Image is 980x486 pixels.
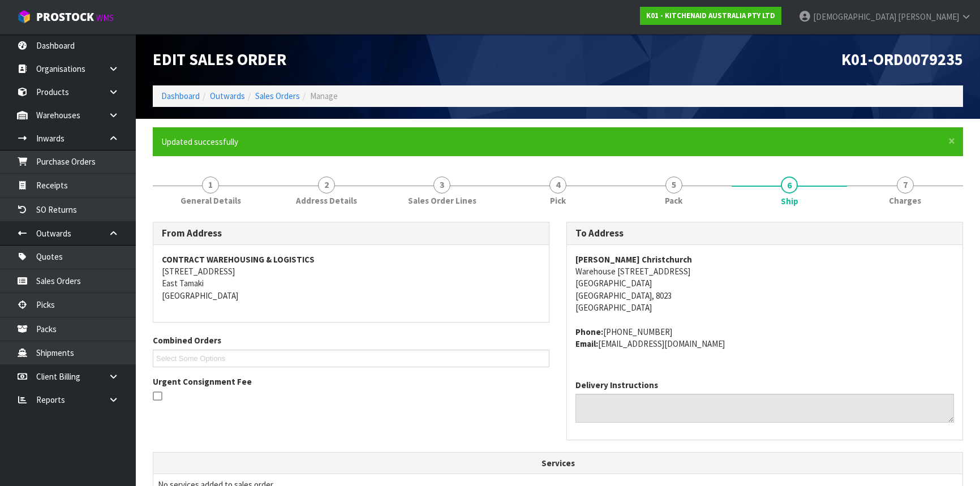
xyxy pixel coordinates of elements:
strong: K01 - KITCHENAID AUSTRALIA PTY LTD [646,11,775,20]
a: Dashboard [161,91,200,101]
span: 3 [433,177,450,193]
label: Urgent Consignment Fee [153,376,252,388]
span: Address Details [296,195,357,207]
span: [PERSON_NAME] [898,11,959,22]
address: [PHONE_NUMBER] [EMAIL_ADDRESS][DOMAIN_NAME] [575,326,954,350]
a: Outwards [210,91,245,101]
h3: To Address [575,228,954,239]
span: 6 [781,177,798,193]
span: K01-ORD0079235 [841,49,963,70]
span: 5 [665,177,682,193]
span: General Details [180,195,241,207]
span: 2 [318,177,335,193]
label: Delivery Instructions [575,379,658,391]
h3: From Address [162,228,540,239]
span: Updated successfully [161,136,238,147]
span: Ship [781,195,798,207]
span: 7 [897,177,914,193]
address: [STREET_ADDRESS] East Tamaki [GEOGRAPHIC_DATA] [162,253,540,302]
th: Services [153,453,962,474]
span: Sales Order Lines [408,195,476,207]
strong: CONTRACT WAREHOUSING & LOGISTICS [162,254,315,265]
span: Edit Sales Order [153,49,286,70]
span: × [948,133,955,149]
span: ProStock [36,10,94,24]
span: 4 [549,177,566,193]
span: Pick [550,195,566,207]
a: K01 - KITCHENAID AUSTRALIA PTY LTD [640,7,781,25]
label: Combined Orders [153,334,221,346]
span: [DEMOGRAPHIC_DATA] [813,11,896,22]
span: 1 [202,177,219,193]
strong: phone [575,326,603,337]
a: Sales Orders [255,91,300,101]
span: Charges [889,195,921,207]
strong: [PERSON_NAME] Christchurch [575,254,692,265]
span: Pack [665,195,682,207]
strong: email [575,338,598,349]
address: Warehouse [STREET_ADDRESS] [GEOGRAPHIC_DATA] [GEOGRAPHIC_DATA], 8023 [GEOGRAPHIC_DATA] [575,253,954,314]
img: cube-alt.png [17,10,31,24]
span: Manage [310,91,338,101]
small: WMS [96,12,114,23]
